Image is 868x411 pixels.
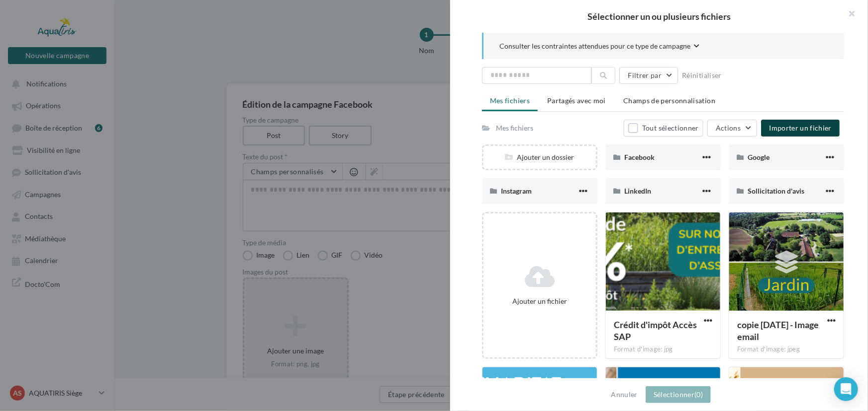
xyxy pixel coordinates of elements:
[607,389,642,401] button: Annuler
[496,123,533,133] div: Mes fichiers
[614,319,697,342] span: Crédit d'impôt Accès SAP
[490,96,530,105] span: Mes fichiers
[678,69,726,81] button: Réinitialiser
[748,153,770,161] span: Google
[547,96,606,105] span: Partagés avec moi
[748,187,804,195] span: Sollicitation d'avis
[716,124,741,132] span: Actions
[499,41,690,51] span: Consulter les contraintes attendues pour ce type de campagne
[483,152,596,162] div: Ajouter un dossier
[834,377,858,401] div: Open Intercom Messenger
[623,96,715,105] span: Champs de personnalisation
[646,386,711,403] button: Sélectionner(0)
[614,345,712,354] div: Format d'image: jpg
[737,345,836,354] div: Format d'image: jpeg
[466,12,852,21] h2: Sélectionner un ou plusieurs fichiers
[707,120,757,137] button: Actions
[619,67,678,84] button: Filtrer par
[769,124,832,132] span: Importer un fichier
[501,187,532,195] span: Instagram
[761,120,840,137] button: Importer un fichier
[737,319,819,342] span: copie 10-09-2025 - Image email
[499,41,699,53] button: Consulter les contraintes attendues pour ce type de campagne
[487,296,592,306] div: Ajouter un fichier
[624,120,703,137] button: Tout sélectionner
[694,390,703,399] span: (0)
[624,187,651,195] span: LinkedIn
[624,153,655,161] span: Facebook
